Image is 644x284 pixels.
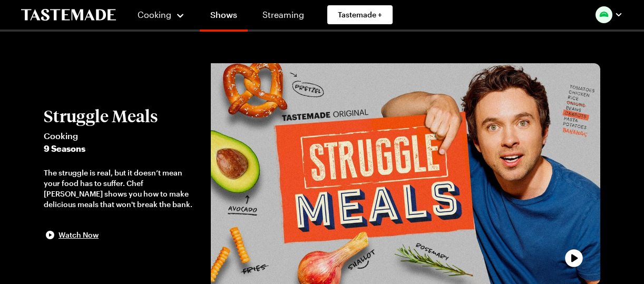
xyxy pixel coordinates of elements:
button: Cooking [137,2,185,27]
div: The struggle is real, but it doesn’t mean your food has to suffer. Chef [PERSON_NAME] shows you h... [44,168,200,210]
img: Profile picture [596,6,612,23]
a: Shows [200,2,248,32]
h2: Struggle Meals [44,106,200,125]
span: Watch Now [58,230,99,240]
span: Tastemade + [338,9,382,20]
span: 9 Seasons [44,142,200,155]
button: Struggle MealsCooking9 SeasonsThe struggle is real, but it doesn’t mean your food has to suffer. ... [44,106,200,241]
button: Profile picture [596,6,623,23]
a: To Tastemade Home Page [21,9,116,21]
span: Cooking [44,130,200,142]
a: Tastemade + [327,5,393,24]
span: Cooking [138,9,171,19]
